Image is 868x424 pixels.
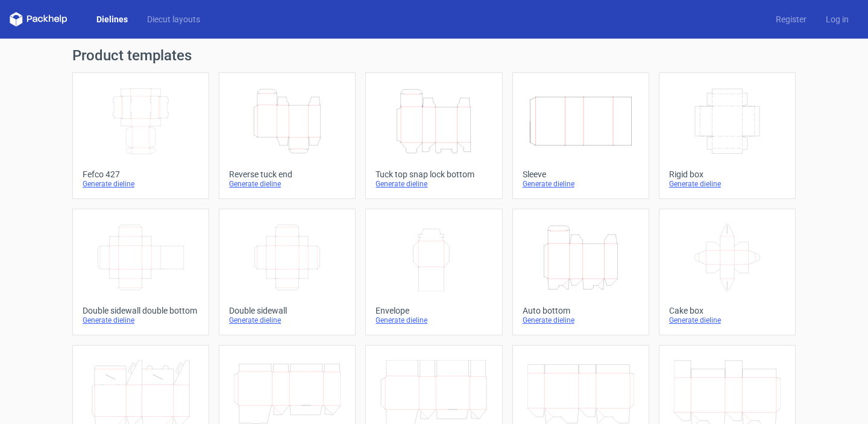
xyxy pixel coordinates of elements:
div: Generate dieline [83,315,199,325]
a: Fefco 427Generate dieline [72,72,209,199]
a: Auto bottomGenerate dieline [512,209,649,335]
div: Sleeve [523,169,639,179]
a: Log in [816,13,858,25]
a: Cake boxGenerate dieline [659,209,796,335]
a: Dielines [87,13,137,25]
div: Generate dieline [376,315,492,325]
a: Double sidewallGenerate dieline [219,209,356,335]
div: Rigid box [669,169,785,179]
h1: Product templates [72,48,796,63]
div: Generate dieline [229,315,345,325]
div: Reverse tuck end [229,169,345,179]
div: Generate dieline [523,179,639,189]
a: Tuck top snap lock bottomGenerate dieline [365,72,502,199]
div: Generate dieline [669,315,785,325]
div: Generate dieline [669,179,785,189]
div: Fefco 427 [83,169,199,179]
a: Diecut layouts [137,13,210,25]
a: Reverse tuck endGenerate dieline [219,72,356,199]
div: Generate dieline [523,315,639,325]
div: Cake box [669,306,785,315]
div: Tuck top snap lock bottom [376,169,492,179]
a: EnvelopeGenerate dieline [365,209,502,335]
div: Generate dieline [376,179,492,189]
a: Double sidewall double bottomGenerate dieline [72,209,209,335]
div: Double sidewall double bottom [83,306,199,315]
div: Generate dieline [229,179,345,189]
div: Auto bottom [523,306,639,315]
a: SleeveGenerate dieline [512,72,649,199]
div: Generate dieline [83,179,199,189]
a: Register [766,13,816,25]
div: Double sidewall [229,306,345,315]
a: Rigid boxGenerate dieline [659,72,796,199]
div: Envelope [376,306,492,315]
